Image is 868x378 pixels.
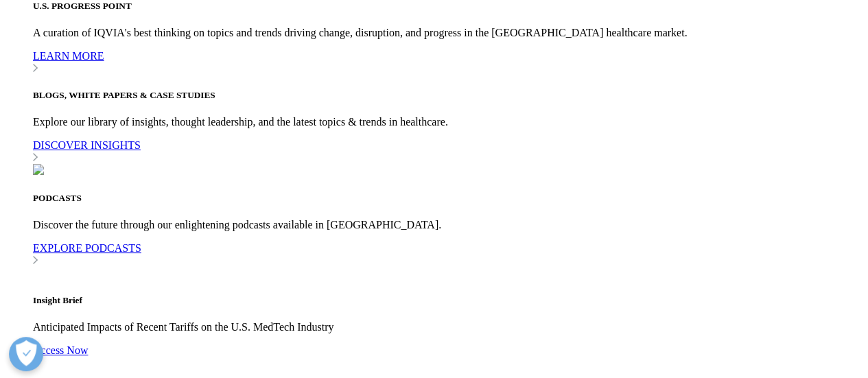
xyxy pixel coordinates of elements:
[33,90,863,101] h5: BLOGS, WHITE PAPERS & CASE STUDIES
[33,219,863,231] p: Discover the future through our enlightening podcasts available in [GEOGRAPHIC_DATA].
[33,139,863,164] a: DISCOVER INSIGHTS
[33,116,863,128] p: Explore our library of insights, thought leadership, and the latest topics & trends in healthcare.
[33,344,863,369] a: Access Now
[33,50,863,75] a: LEARN MORE
[33,242,863,267] a: EXPLORE PODCASTS
[33,193,863,204] h5: PODCASTS
[33,27,863,39] p: A curation of IQVIA's best thinking on topics and trends driving change, disruption, and progress...
[33,1,863,12] h5: U.S. PROGRESS POINT
[33,321,863,333] p: Anticipated Impacts of Recent Tariffs on the U.S. MedTech Industry
[33,295,863,306] h5: Insight Brief
[9,337,43,371] button: Open Preferences
[33,164,44,175] img: 2447_woman-watching-business-training-on-laptop-and-learning-from-home.jpg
